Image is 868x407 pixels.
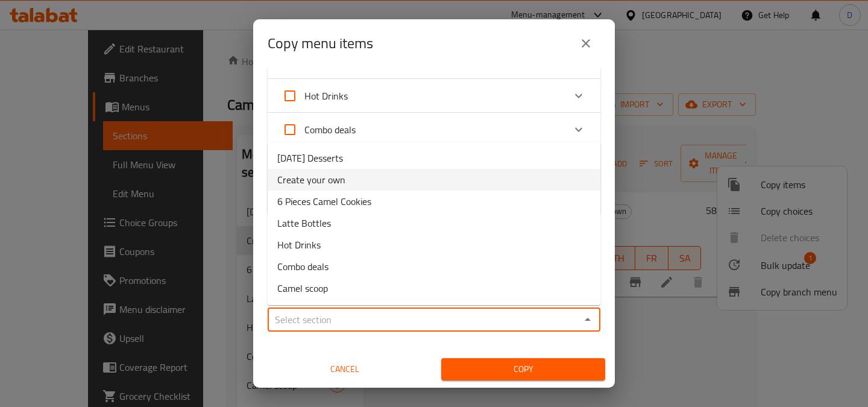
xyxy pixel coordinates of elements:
[579,311,596,328] button: Close
[277,194,371,209] span: 6 Pieces Camel Cookies
[441,358,605,380] button: Copy
[277,151,343,165] span: [DATE] Desserts
[304,87,348,105] span: Hot Drinks
[277,281,328,295] span: Camel scoop
[277,259,329,274] span: Combo deals
[277,216,331,230] span: Latte Bottles
[271,311,577,328] input: Select section
[275,81,348,110] label: Acknowledge
[268,79,600,113] div: Expand
[268,362,422,377] span: Cancel
[304,121,356,139] span: Combo deals
[275,115,356,144] label: Acknowledge
[571,29,600,58] button: close
[263,358,427,380] button: Cancel
[277,303,308,317] span: Cookies
[277,172,345,187] span: Create your own
[268,34,373,53] h2: Copy menu items
[268,113,600,147] div: Expand
[451,362,596,377] span: Copy
[277,238,321,252] span: Hot Drinks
